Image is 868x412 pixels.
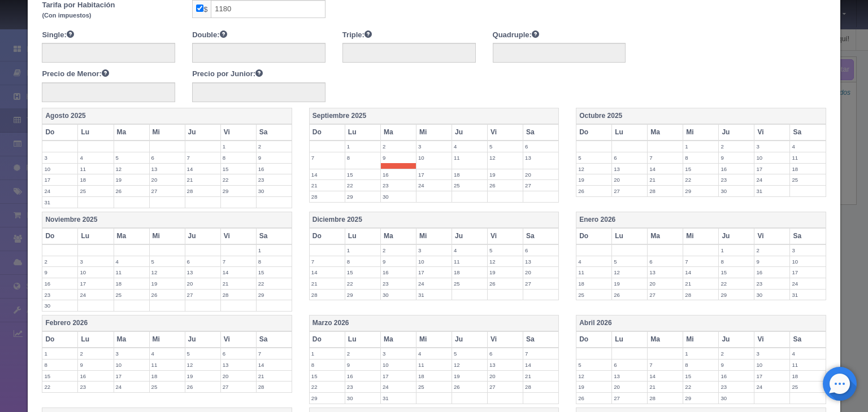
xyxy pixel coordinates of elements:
[612,371,647,382] label: 13
[523,141,558,152] label: 6
[345,290,380,300] label: 29
[381,348,416,359] label: 3
[345,191,380,202] label: 29
[42,186,77,196] label: 24
[493,29,539,41] label: Quadruple:
[416,180,452,191] label: 24
[185,371,220,382] label: 19
[523,180,558,191] label: 27
[612,267,647,278] label: 12
[380,124,416,141] th: Ma
[648,290,683,300] label: 27
[416,141,452,152] label: 3
[310,180,345,191] label: 21
[523,348,558,359] label: 7
[612,290,647,300] label: 26
[452,382,487,392] label: 26
[683,290,718,300] label: 28
[42,300,77,311] label: 30
[185,278,220,289] label: 20
[576,278,611,289] label: 18
[488,348,523,359] label: 6
[42,278,77,289] label: 16
[42,348,77,359] label: 1
[78,174,113,185] label: 18
[256,124,292,141] th: Sa
[754,382,789,392] label: 24
[416,382,452,392] label: 25
[576,360,611,370] label: 5
[416,290,452,300] label: 31
[257,256,292,267] label: 8
[381,360,416,370] label: 10
[381,393,416,404] label: 31
[452,152,487,163] label: 11
[790,174,825,185] label: 25
[221,267,256,278] label: 14
[790,245,825,256] label: 3
[719,256,754,267] label: 8
[576,164,611,174] label: 12
[310,191,345,202] label: 28
[381,191,416,202] label: 30
[78,267,113,278] label: 10
[683,152,718,163] label: 8
[648,393,683,404] label: 28
[790,141,825,152] label: 4
[576,267,611,278] label: 11
[257,278,292,289] label: 22
[576,124,612,141] th: Do
[185,124,220,141] th: Ju
[523,278,558,289] label: 27
[150,152,185,163] label: 6
[310,371,345,382] label: 15
[790,256,825,267] label: 10
[114,278,149,289] label: 18
[78,290,113,300] label: 24
[719,152,754,163] label: 9
[150,360,185,370] label: 11
[648,360,683,370] label: 7
[221,186,256,196] label: 29
[150,290,185,300] label: 26
[683,141,718,152] label: 1
[612,393,647,404] label: 27
[381,169,416,180] label: 16
[683,186,718,196] label: 29
[754,371,789,382] label: 17
[488,141,523,152] label: 5
[719,371,754,382] label: 16
[754,174,789,185] label: 24
[310,152,345,163] label: 7
[114,124,149,141] th: Ma
[488,124,523,141] th: Vi
[42,152,77,163] label: 3
[648,256,683,267] label: 6
[257,152,292,163] label: 9
[42,267,77,278] label: 9
[612,152,647,163] label: 6
[114,360,149,370] label: 10
[310,278,345,289] label: 21
[78,164,113,174] label: 11
[345,124,380,141] th: Lu
[257,164,292,174] label: 16
[683,393,718,404] label: 29
[612,382,647,392] label: 20
[523,360,558,370] label: 14
[381,152,416,163] label: 9
[42,360,77,370] label: 8
[416,152,452,163] label: 10
[416,124,452,141] th: Mi
[342,29,372,41] label: Triple:
[114,256,149,267] label: 4
[790,267,825,278] label: 17
[452,180,487,191] label: 25
[416,360,452,370] label: 11
[221,141,256,152] label: 1
[612,174,647,185] label: 20
[576,186,611,196] label: 26
[345,245,380,256] label: 1
[345,371,380,382] label: 16
[221,290,256,300] label: 28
